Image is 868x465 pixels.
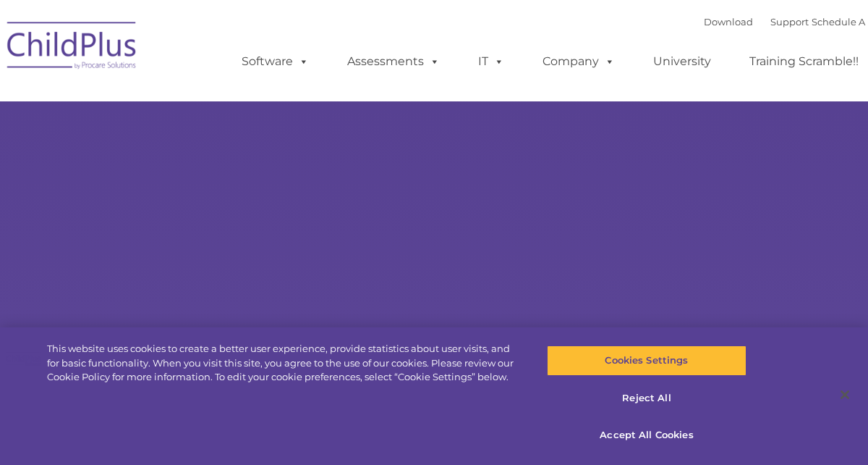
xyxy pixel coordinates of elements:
[464,47,519,76] a: IT
[639,47,726,76] a: University
[547,420,746,451] button: Accept All Cookies
[829,379,861,411] button: Close
[770,16,809,28] a: Support
[47,342,521,385] div: This website uses cookies to create a better user experience, provide statistics about user visit...
[528,47,629,76] a: Company
[547,383,746,414] button: Reject All
[333,47,454,76] a: Assessments
[704,16,753,28] a: Download
[227,47,323,76] a: Software
[547,345,746,376] button: Cookies Settings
